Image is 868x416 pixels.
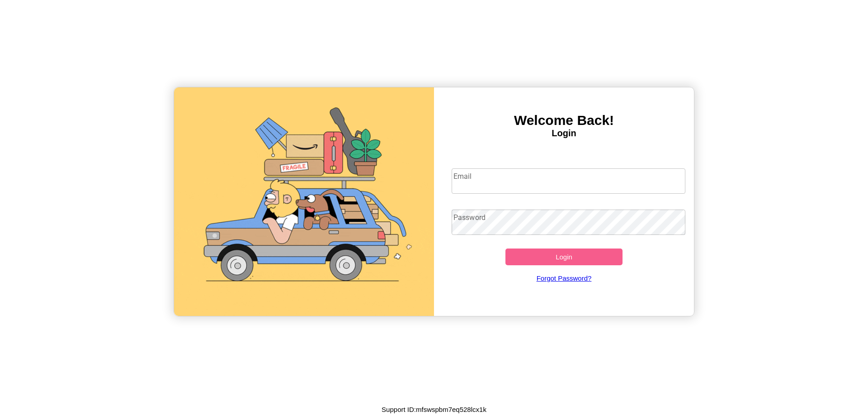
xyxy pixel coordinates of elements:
[174,87,434,316] img: gif
[505,249,623,265] button: Login
[434,128,694,139] h4: Login
[434,113,694,128] h3: Welcome Back!
[382,403,486,416] p: Support ID: mfswspbm7eq528lcx1k
[447,265,681,291] a: Forgot Password?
